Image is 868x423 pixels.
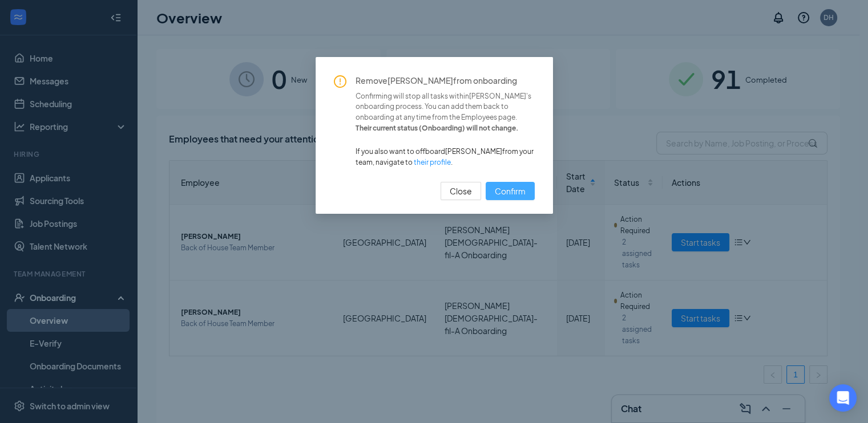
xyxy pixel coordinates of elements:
[450,185,472,197] span: Close
[356,147,535,168] span: If you also want to offboard [PERSON_NAME] from your team, navigate to .
[356,75,535,87] span: Remove [PERSON_NAME] from onboarding
[356,123,535,134] span: Their current status ( Onboarding ) will not change.
[829,384,857,412] div: Open Intercom Messenger
[441,182,481,200] button: Close
[356,91,535,124] span: Confirming will stop all tasks within [PERSON_NAME] 's onboarding process. You can add them back ...
[334,75,346,88] span: exclamation-circle
[495,185,526,197] span: Confirm
[414,158,451,166] a: their profile
[486,182,535,200] button: Confirm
